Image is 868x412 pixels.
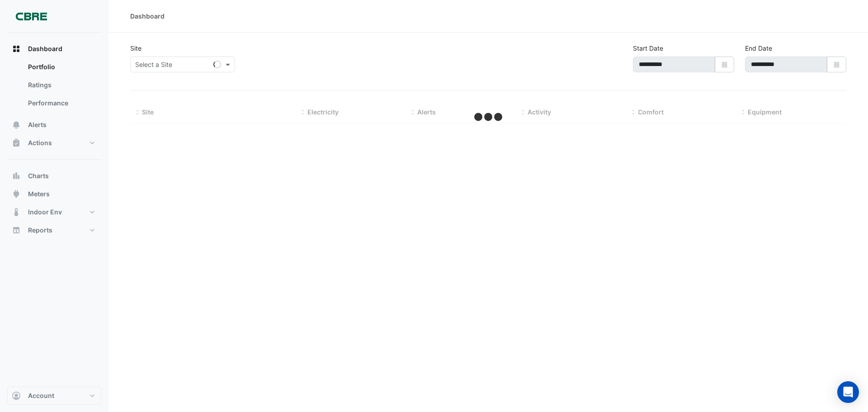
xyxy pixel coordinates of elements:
app-icon: Meters [12,189,21,199]
span: Reports [28,226,52,235]
a: Performance [21,94,101,112]
div: Dashboard [7,58,101,116]
span: Comfort [638,108,664,116]
span: Electricity [307,108,339,116]
app-icon: Actions [12,138,21,147]
button: Actions [7,134,101,152]
button: Meters [7,185,101,203]
span: Meters [28,189,50,199]
label: Site [130,43,142,53]
label: End Date [745,43,772,53]
button: Charts [7,167,101,185]
a: Portfolio [21,58,101,76]
div: Open Intercom Messenger [837,381,859,403]
span: Dashboard [28,44,62,53]
span: Site [142,108,154,116]
app-icon: Dashboard [12,44,21,53]
span: Actions [28,138,52,147]
span: Alerts [417,108,436,116]
span: Alerts [28,120,47,129]
button: Dashboard [7,40,101,58]
app-icon: Reports [12,226,21,235]
span: Activity [528,108,551,116]
div: Dashboard [130,11,165,21]
span: Charts [28,171,49,180]
app-icon: Alerts [12,120,21,129]
app-icon: Indoor Env [12,208,21,217]
button: Reports [7,221,101,239]
label: Start Date [633,43,663,53]
span: Account [28,391,54,400]
img: Company Logo [11,7,52,25]
a: Ratings [21,76,101,94]
span: Equipment [748,108,782,116]
span: Indoor Env [28,208,62,217]
button: Account [7,387,101,405]
app-icon: Charts [12,171,21,180]
button: Indoor Env [7,203,101,221]
button: Alerts [7,116,101,134]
